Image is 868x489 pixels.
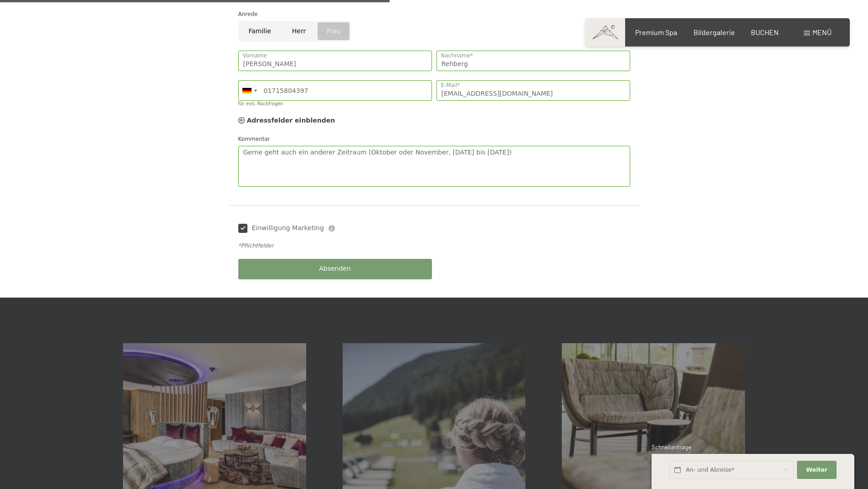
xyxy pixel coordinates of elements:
span: Weiter [806,466,827,474]
a: Premium Spa [635,28,677,36]
div: Anrede [238,10,630,19]
span: Schnellanfrage [652,443,691,451]
a: BUCHEN [751,28,779,36]
button: Absenden [238,259,432,279]
span: Menü [812,28,832,36]
div: *Pflichtfelder [238,242,630,250]
span: Absenden [319,264,351,273]
div: Germany (Deutschland): +49 [239,81,260,100]
span: Adressfelder einblenden [247,117,335,124]
span: Einwilligung Marketing [252,224,324,233]
a: Bildergalerie [693,28,735,36]
input: 01512 3456789 [238,80,432,101]
button: Weiter [797,461,836,479]
label: für evtl. Rückfragen [238,101,283,106]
